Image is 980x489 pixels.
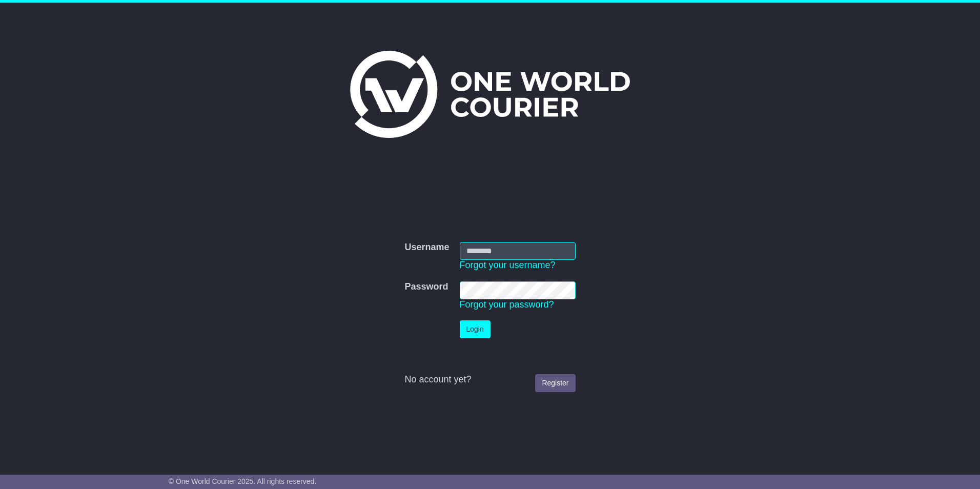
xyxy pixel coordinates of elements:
label: Username [404,242,449,253]
div: No account yet? [404,374,575,385]
a: Register [535,374,575,392]
span: © One World Courier 2025. All rights reserved. [169,477,317,485]
a: Forgot your username? [460,260,556,270]
button: Login [460,320,491,338]
a: Forgot your password? [460,299,554,310]
img: One World [350,51,630,138]
label: Password [404,281,448,293]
